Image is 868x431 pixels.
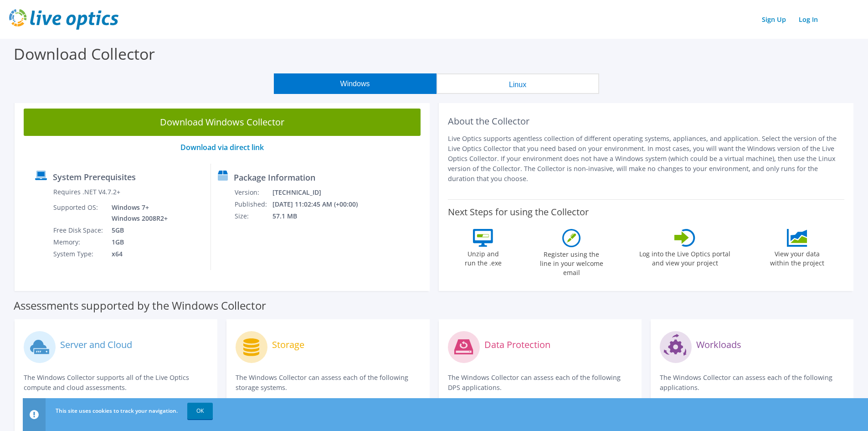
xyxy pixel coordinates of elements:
[53,236,105,248] td: Memory:
[53,224,105,236] td: Free Disk Space:
[234,210,272,222] td: Size:
[272,340,304,349] label: Storage
[484,340,550,349] label: Data Protection
[236,373,420,393] p: The Windows Collector can assess each of the following storage systems.
[105,248,169,260] td: x64
[234,173,315,182] label: Package Information
[105,202,169,224] td: Windows 7+ Windows 2008R2+
[234,187,272,198] td: Version:
[53,172,136,182] label: System Prerequisites
[448,207,589,218] label: Next Steps for using the Collector
[448,134,845,184] p: Live Optics supports agentless collection of different operating systems, appliances, and applica...
[274,73,437,94] button: Windows
[757,13,791,26] a: Sign Up
[764,247,830,268] label: View your data within the project
[448,373,632,393] p: The Windows Collector can assess each of the following DPS applications.
[180,142,264,152] a: Download via direct link
[696,340,741,349] label: Workloads
[53,202,105,224] td: Supported OS:
[794,13,822,26] a: Log In
[272,187,370,198] td: [TECHNICAL_ID]
[537,247,606,277] label: Register using the line in your welcome email
[14,43,155,64] label: Download Collector
[9,9,118,30] img: live_optics_svg.svg
[639,247,731,268] label: Log into the Live Optics portal and view your project
[272,210,370,222] td: 57.1 MB
[660,373,844,393] p: The Windows Collector can assess each of the following applications.
[448,116,845,127] h2: About the Collector
[56,407,178,415] span: This site uses cookies to track your navigation.
[105,236,169,248] td: 1GB
[53,248,105,260] td: System Type:
[187,403,213,419] a: OK
[53,187,120,197] label: Requires .NET V4.7.2+
[14,301,266,310] label: Assessments supported by the Windows Collector
[24,109,421,136] a: Download Windows Collector
[272,198,370,210] td: [DATE] 11:02:45 AM (+00:00)
[462,247,504,268] label: Unzip and run the .exe
[24,373,208,393] p: The Windows Collector supports all of the Live Optics compute and cloud assessments.
[437,73,599,94] button: Linux
[234,198,272,210] td: Published:
[60,340,132,349] label: Server and Cloud
[105,224,169,236] td: 5GB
